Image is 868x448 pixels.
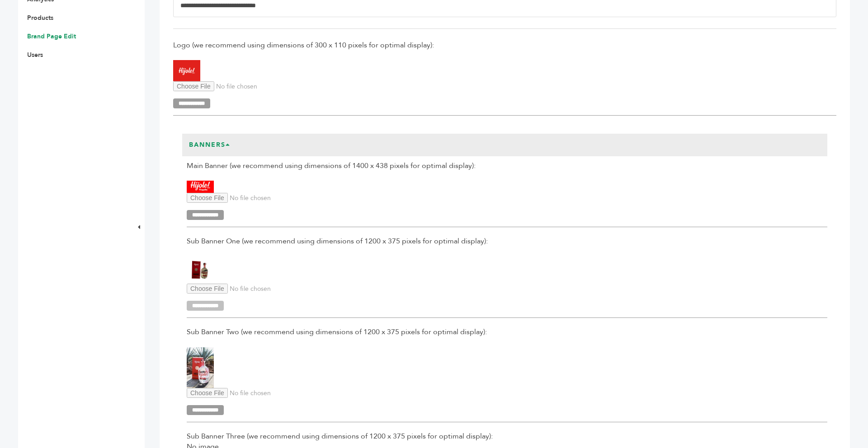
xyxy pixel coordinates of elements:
[187,257,214,284] img: Hijole! Spirits, Inc.
[187,431,827,441] span: Sub Banner Three (we recommend using dimensions of 1200 x 375 pixels for optimal display):
[173,40,836,50] span: Logo (we recommend using dimensions of 300 x 110 pixels for optimal display):
[173,60,200,81] img: Hijole! Spirits, Inc.
[187,236,827,246] span: Sub Banner One (we recommend using dimensions of 1200 x 375 pixels for optimal display):
[187,181,214,193] img: Hijole! Spirits, Inc.
[187,347,214,388] img: Hijole! Spirits, Inc.
[27,14,53,22] a: Products
[27,32,76,41] a: Brand Page Edit
[187,327,827,337] span: Sub Banner Two (we recommend using dimensions of 1200 x 375 pixels for optimal display):
[27,51,43,59] a: Users
[187,161,827,171] span: Main Banner (we recommend using dimensions of 1400 x 438 pixels for optimal display):
[182,134,237,156] h3: Banners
